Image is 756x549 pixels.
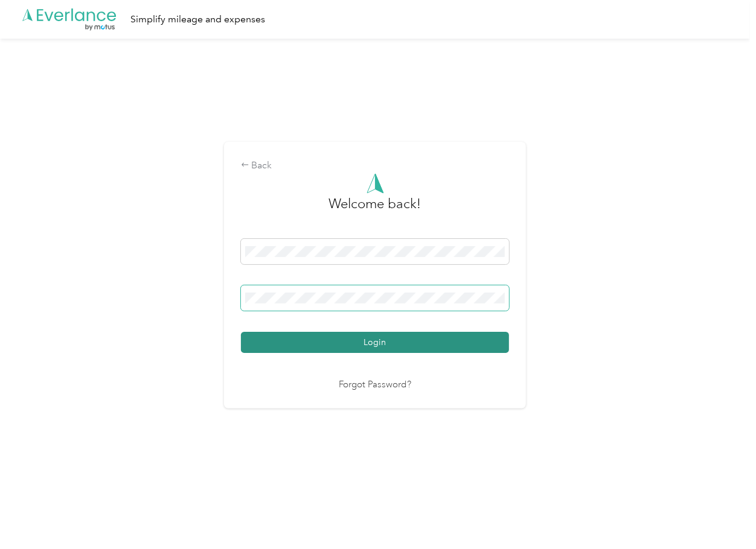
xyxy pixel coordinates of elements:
a: Forgot Password? [339,378,411,392]
iframe: Everlance-gr Chat Button Frame [688,481,756,549]
button: Login [241,332,509,353]
div: Simplify mileage and expenses [130,12,265,27]
div: Back [241,159,509,173]
h3: greeting [329,194,421,226]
